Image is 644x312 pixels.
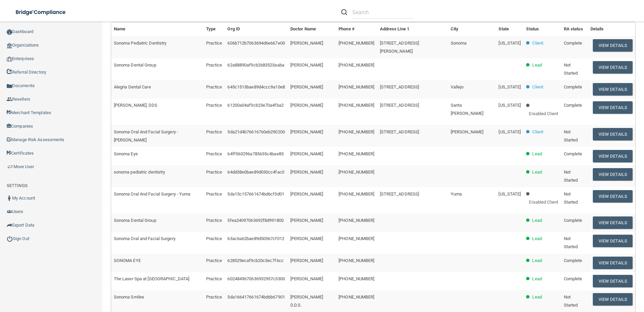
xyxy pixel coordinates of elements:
img: bridge_compliance_login_screen.278c3ca4.svg [10,5,72,19]
th: City [448,22,496,36]
p: Lead [532,235,542,243]
span: 5da166417661674bd6b67901 [227,294,285,300]
th: Doctor Name [288,22,336,36]
span: [PERSON_NAME] [290,41,323,46]
span: [PHONE_NUMBER] [339,151,374,156]
span: [STREET_ADDRESS] [380,129,419,134]
span: Sonoma Dental Group [114,62,156,68]
span: Complete [564,41,582,46]
span: sonoma pediatric dentistry [114,170,165,175]
p: Lead [532,275,542,283]
span: 606b712b7063694d6e667e00 [227,41,285,46]
span: [PERSON_NAME] D.D.S. [290,294,323,308]
p: Client [532,83,543,91]
img: ic_dashboard_dark.d01f4a41.png [7,29,12,35]
p: Lead [532,293,542,301]
span: [PHONE_NUMBER] [339,294,374,300]
span: [PERSON_NAME] [290,84,323,89]
span: Complete [564,84,582,89]
span: Sonoma Smiles [114,294,144,300]
button: View Details [593,275,633,287]
img: icon-users.e205127d.png [7,209,12,214]
span: [US_STATE] [498,41,521,46]
span: 6024849670636932957c5300 [227,276,285,281]
th: Org ID [225,22,287,36]
span: Practice [206,294,222,300]
span: [US_STATE] [498,129,521,134]
span: Sonoma Oral and Facial Surgery [114,236,175,241]
span: Practice [206,62,222,68]
span: [PERSON_NAME] [290,276,323,281]
span: SONOMA EYE [114,258,141,263]
span: 63ac6a62bae89d50567cf012 [227,236,284,241]
th: Details [588,22,635,36]
span: [PERSON_NAME] [290,236,323,241]
button: View Details [593,293,633,306]
th: Status [523,22,561,36]
button: View Details [593,150,633,162]
label: SETTINGS [7,182,28,190]
th: Type [203,22,225,36]
span: [PHONE_NUMBER] [339,191,374,197]
p: Disabled Client [529,198,558,206]
button: View Details [593,101,633,114]
button: View Details [593,39,633,52]
span: [PERSON_NAME] [290,258,323,263]
span: Practice [206,276,222,281]
span: Practice [206,129,222,134]
span: [PERSON_NAME] [290,103,323,108]
img: ic_user_dark.df1a06c3.png [7,196,12,201]
span: [PERSON_NAME] [451,129,483,134]
span: Sonoma Oral And Facial Surgery - Yuma [114,191,191,197]
span: Alegria Dental Care [114,84,151,89]
span: [PHONE_NUMBER] [339,276,374,281]
button: View Details [593,216,633,229]
span: Not Started [564,236,578,249]
button: View Details [593,257,633,269]
p: Client [532,128,543,136]
button: View Details [593,61,633,74]
span: [PERSON_NAME] [290,62,323,68]
span: [PERSON_NAME] [290,218,323,223]
span: Practice [206,103,222,108]
p: Lead [532,61,542,69]
span: [PERSON_NAME], DDS [114,103,158,108]
span: [PHONE_NUMBER] [339,62,374,68]
span: [PERSON_NAME] [290,170,323,175]
span: [PHONE_NUMBER] [339,129,374,134]
th: Phone # [336,22,377,36]
p: Lead [532,150,542,158]
span: 64ff563296a785635c4bae85 [227,151,283,156]
button: View Details [593,83,633,96]
span: 5da15c157661674bd6cf3d01 [227,191,284,197]
span: Yuma [451,191,462,197]
span: Practice [206,236,222,241]
button: View Details [593,190,633,203]
img: enterprise.0d942306.png [7,57,12,61]
th: Name [111,22,203,36]
input: Search [352,6,414,19]
span: [PERSON_NAME] [290,151,323,156]
span: [PHONE_NUMBER] [339,236,374,241]
span: Not Started [564,129,578,142]
span: [PHONE_NUMBER] [339,218,374,223]
img: icon-export.b9366987.png [7,223,12,228]
th: State [496,22,523,36]
span: Complete [564,103,582,108]
span: Practice [206,170,222,175]
span: [US_STATE] [498,84,521,89]
span: 645c1513bae89d4ccc9a10e8 [227,84,285,89]
span: [PERSON_NAME] [290,129,323,134]
img: briefcase.64adab9b.png [7,163,13,170]
span: [PHONE_NUMBER] [339,41,374,46]
button: View Details [593,168,633,181]
p: Lead [532,168,542,176]
p: Lead [532,257,542,265]
span: [US_STATE] [498,191,521,197]
span: [STREET_ADDRESS] [380,191,419,197]
img: organization-icon.f8decf85.png [7,43,12,48]
span: Not Started [564,191,578,205]
span: 64dd38e0bae89d030cc4fac0 [227,170,284,175]
button: View Details [593,235,633,247]
th: Address Line 1 [377,22,448,36]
